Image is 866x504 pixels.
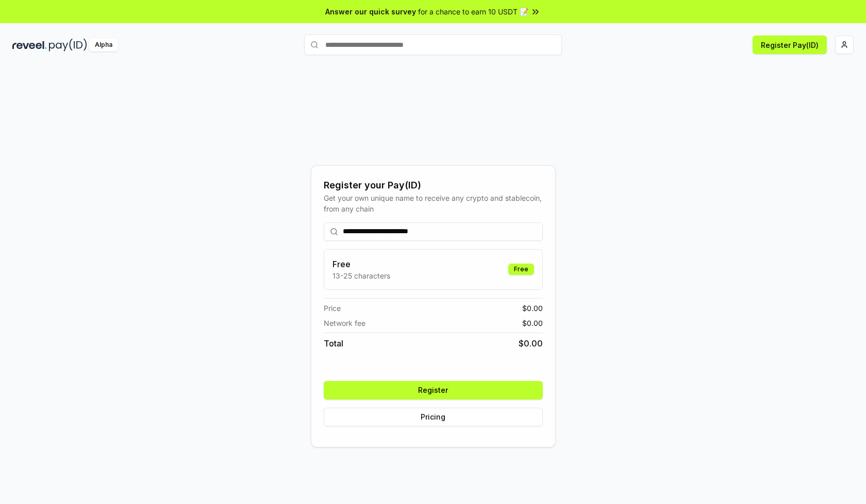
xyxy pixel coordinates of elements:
div: Free [508,264,534,275]
button: Register Pay(ID) [753,36,827,54]
button: Pricing [324,408,543,426]
div: Register your Pay(ID) [324,178,543,193]
button: Register [324,381,543,399]
span: Network fee [324,318,365,328]
h3: Free [332,258,390,270]
p: 13-25 characters [332,270,390,281]
div: Get your own unique name to receive any crypto and stablecoin, from any chain [324,193,543,214]
span: Answer our quick survey [325,6,416,17]
span: $ 0.00 [519,337,543,350]
div: Alpha [89,39,118,51]
span: Price [324,303,341,314]
img: reveel_dark [12,39,47,51]
span: Total [324,337,343,350]
span: for a chance to earn 10 USDT 📝 [418,6,528,17]
span: $ 0.00 [522,303,543,314]
img: pay_id [49,39,87,51]
span: $ 0.00 [522,318,543,328]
